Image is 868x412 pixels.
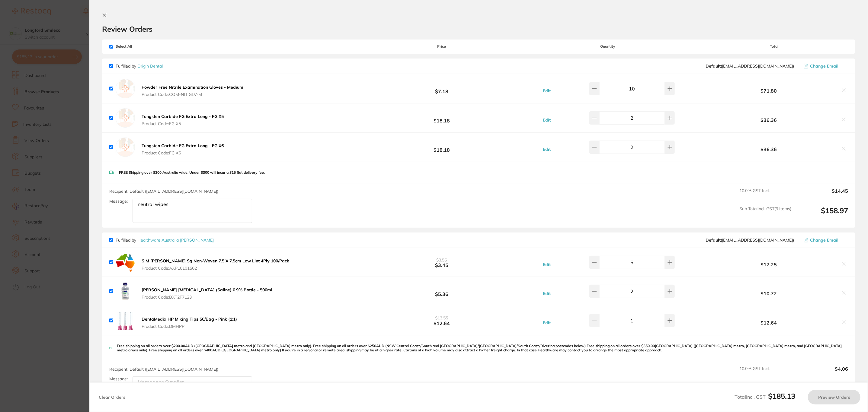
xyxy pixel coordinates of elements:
[768,391,795,401] b: $185.13
[808,390,860,404] button: Preview Orders
[700,262,837,267] b: $17.25
[140,287,274,300] button: [PERSON_NAME] [MEDICAL_DATA] (Saline) 0.9% Bottle - 500ml Product Code:BXT2F7123
[541,88,553,93] button: Edit
[142,143,224,148] b: Tungsten Carbide FG Extra Long - FG X6
[739,188,791,201] span: 10.0 % GST Incl.
[706,237,721,243] b: Default
[516,44,700,49] span: Quantity
[117,344,848,353] p: Free shipping on all orders over $200.00AUD ([GEOGRAPHIC_DATA] metro and [GEOGRAPHIC_DATA] metro ...
[142,92,243,97] span: Product Code: COM-NIT GLV-M
[541,320,553,325] button: Edit
[142,266,289,271] span: Product Code: AXP10101562
[142,295,272,299] span: Product Code: BXT2F7123
[368,83,515,94] b: $7.18
[116,108,135,128] img: empty.jpg
[368,112,515,123] b: $18.18
[368,315,515,326] b: $12.64
[142,324,237,329] span: Product Code: DMHPP
[116,311,135,330] img: ZW40NGFyeQ
[142,114,224,119] b: Tungsten Carbide FG Extra Long - FG X5
[700,88,837,93] b: $71.80
[541,291,553,296] button: Edit
[140,316,239,329] button: DentaMedix HP Mixing Tips 50/Bag - Pink (1:1) Product Code:DMHPP
[140,143,226,156] button: Tungsten Carbide FG Extra Long - FG X6 Product Code:FG X6
[142,151,224,155] span: Product Code: FG X6
[810,238,838,242] span: Change Email
[116,238,214,242] p: Fulfilled by
[700,117,837,123] b: $36.36
[700,147,837,152] b: $36.36
[133,199,252,223] textarea: neutral wipes
[140,84,245,97] button: Powder Free Nitrile Examination Gloves - Medium Product Code:COM-NIT GLV-M
[116,79,135,98] img: empty.jpg
[102,24,855,33] h2: Review Orders
[109,199,128,204] label: Message:
[706,63,721,69] b: Default
[810,64,838,68] span: Change Email
[140,258,291,271] button: S M [PERSON_NAME] Sq Non-Woven 7.5 X 7.5cm Low Lint 4Ply 100/Pack Product Code:AXP10101562
[142,84,243,90] b: Powder Free Nitrile Examination Gloves - Medium
[368,257,515,268] b: $3.45
[700,320,837,325] b: $12.64
[541,147,553,152] button: Edit
[368,44,515,49] span: Price
[142,287,272,293] b: [PERSON_NAME] [MEDICAL_DATA] (Saline) 0.9% Bottle - 500ml
[700,44,848,49] span: Total
[706,64,794,68] span: info@origindental.com.au
[541,117,553,123] button: Edit
[541,262,553,267] button: Edit
[739,206,791,223] span: Sub Total Incl. GST ( 3 Items)
[796,188,848,201] output: $14.45
[796,366,848,379] output: $4.06
[116,64,163,68] p: Fulfilled by
[119,170,265,175] p: FREE Shipping over $300 Australia wide. Under $300 will incur a $15 flat delivery fee.
[142,121,224,126] span: Product Code: FG X5
[739,366,791,379] span: 10.0 % GST Incl.
[796,206,848,223] output: $158.97
[109,189,218,194] span: Recipient: Default ( [EMAIL_ADDRESS][DOMAIN_NAME] )
[368,286,515,297] b: $5.36
[802,237,848,243] button: Change Email
[802,63,848,69] button: Change Email
[706,238,794,242] span: info@healthwareaustralia.com.au
[700,291,837,296] b: $10.72
[735,394,795,400] span: Total Incl. GST
[109,366,218,372] span: Recipient: Default ( [EMAIL_ADDRESS][DOMAIN_NAME] )
[97,390,127,404] button: Clear Orders
[109,44,170,49] span: Select All
[142,258,289,264] b: S M [PERSON_NAME] Sq Non-Woven 7.5 X 7.5cm Low Lint 4Ply 100/Pack
[142,316,237,322] b: DentaMedix HP Mixing Tips 50/Bag - Pink (1:1)
[368,141,515,153] b: $18.18
[116,138,135,157] img: empty.jpg
[437,257,447,263] span: $3.55
[435,315,448,321] span: $13.55
[137,63,163,69] a: Origin Dental
[140,114,226,126] button: Tungsten Carbide FG Extra Long - FG X5 Product Code:FG X5
[109,376,128,382] label: Message:
[116,253,135,272] img: djQweXAzYw
[116,282,135,301] img: a3RwdXVyeA
[137,237,214,243] a: Healthware Australia [PERSON_NAME]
